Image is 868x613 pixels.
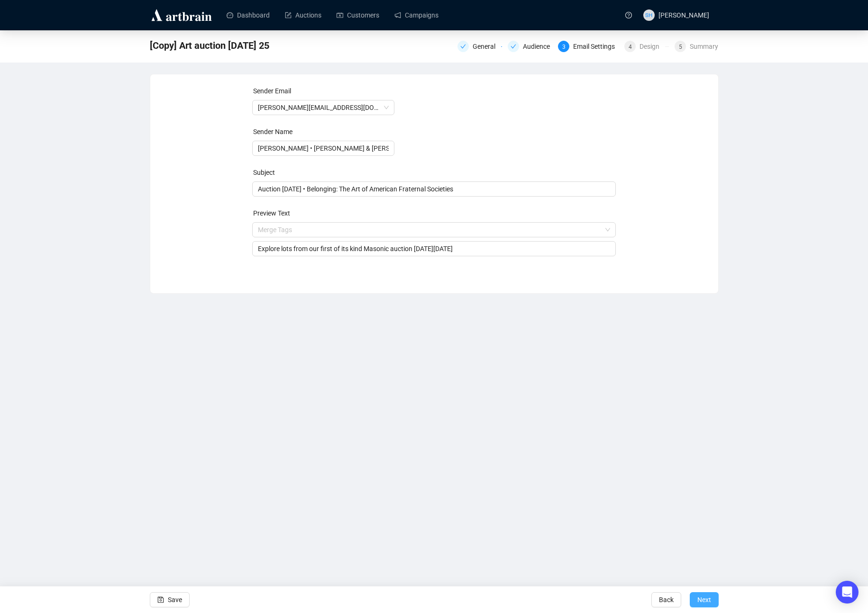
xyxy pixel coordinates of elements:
span: Next [697,586,711,613]
a: Customers [337,3,379,27]
div: Summary [690,41,718,52]
label: Sender Name [253,128,292,135]
span: 5 [679,44,682,50]
button: Next [690,592,719,607]
div: Open Intercom Messenger [836,581,859,604]
button: Back [651,592,681,607]
div: Audience [508,41,552,52]
a: Campaigns [394,3,439,27]
span: 4 [629,44,632,50]
span: Back [659,586,674,613]
a: Dashboard [227,3,270,27]
a: Auctions [285,3,321,27]
div: Audience [523,41,556,52]
span: [Copy] Art auction tomorrow 25 [150,38,269,53]
span: question-circle [625,12,632,18]
label: Sender Email [253,87,291,95]
div: Design [640,41,665,52]
div: General [457,41,502,52]
div: 5Summary [675,41,718,52]
span: Save [168,586,182,613]
span: 3 [562,44,566,50]
button: Save [150,592,190,607]
img: logo [150,8,213,23]
div: Email Settings [573,41,621,52]
span: SH [645,10,652,19]
span: aron@potterauctions.com [258,100,389,115]
span: [PERSON_NAME] [658,11,709,19]
div: General [473,41,501,52]
span: save [157,596,164,603]
span: check [511,44,516,49]
span: check [460,44,466,49]
div: 3Email Settings [558,41,619,52]
div: Subject [253,167,617,178]
div: 4Design [624,41,669,52]
div: Preview Text [253,208,617,218]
